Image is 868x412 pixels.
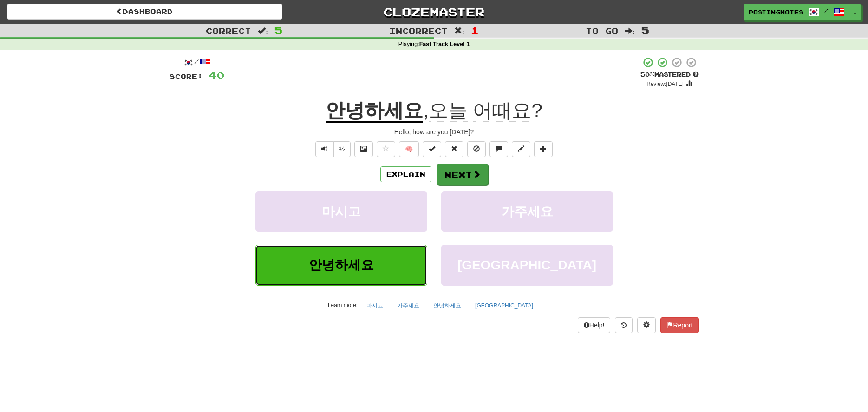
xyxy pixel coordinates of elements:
[206,26,251,35] span: Correct
[380,166,431,182] button: Explain
[170,57,224,68] div: /
[274,25,282,36] span: 5
[361,299,388,313] button: 마시고
[640,71,654,78] span: 50 %
[640,71,699,79] div: Mastered
[322,204,361,219] span: 마시고
[255,191,427,232] button: 마시고
[419,41,470,47] strong: Fast Track Level 1
[315,141,334,157] button: Play sentence audio (ctl+space)
[445,141,463,157] button: Reset to 0% Mastered (alt+r)
[660,317,698,333] button: Report
[309,258,374,272] span: 안녕하세요
[586,26,618,35] span: To go
[824,7,829,14] span: /
[423,141,441,157] button: Set this sentence to 100% Mastered (alt+m)
[501,204,553,219] span: 가주세요
[354,141,373,157] button: Show image (alt+x)
[749,8,803,16] span: postingnotes
[333,141,351,157] button: ½
[313,141,351,157] div: Text-to-speech controls
[441,191,613,232] button: 가주세요
[641,25,649,36] span: 5
[489,141,508,157] button: Discuss sentence (alt+u)
[441,245,613,285] button: [GEOGRAPHIC_DATA]
[473,99,531,122] span: 어때요
[258,27,268,35] span: :
[389,26,448,35] span: Incorrect
[470,299,538,313] button: [GEOGRAPHIC_DATA]
[646,81,684,87] small: Review: [DATE]
[7,4,282,20] a: Dashboard
[392,299,424,313] button: 가주세요
[399,141,419,157] button: 🧠
[467,141,486,157] button: Ignore sentence (alt+i)
[328,302,358,308] small: Learn more:
[428,299,466,313] button: 안녕하세요
[423,99,542,122] span: , ?
[255,245,427,285] button: 안녕하세요
[296,4,572,20] a: Clozemaster
[326,99,423,123] u: 안녕하세요
[209,69,224,81] span: 40
[512,141,530,157] button: Edit sentence (alt+d)
[170,72,203,80] span: Score:
[625,27,635,35] span: :
[437,164,489,185] button: Next
[377,141,395,157] button: Favorite sentence (alt+f)
[534,141,553,157] button: Add to collection (alt+a)
[457,258,596,272] span: [GEOGRAPHIC_DATA]
[170,127,699,137] div: Hello, how are you [DATE]?
[578,317,611,333] button: Help!
[615,317,633,333] button: Round history (alt+y)
[744,4,849,20] a: postingnotes /
[454,27,464,35] span: :
[471,25,479,36] span: 1
[429,99,468,122] span: 오늘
